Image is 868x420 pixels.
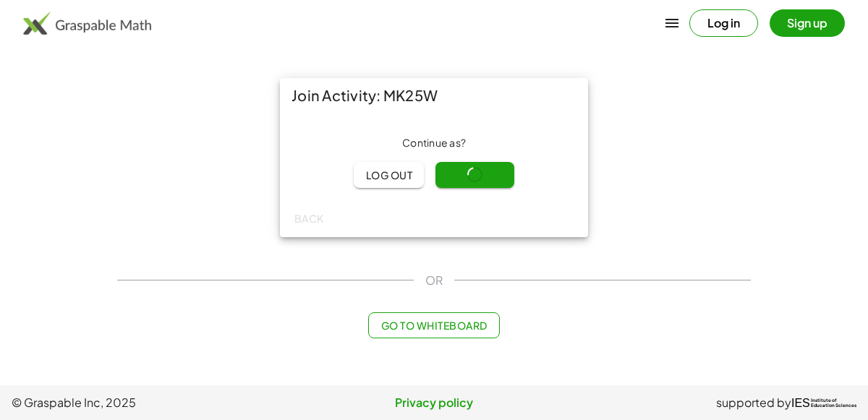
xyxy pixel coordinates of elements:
button: Log out [354,162,424,188]
span: Institute of Education Sciences [811,398,856,408]
span: OR [425,272,443,289]
button: Log in [689,9,758,37]
div: Join Activity: MK25W [280,78,588,113]
a: IESInstitute ofEducation Sciences [791,394,856,411]
span: Go to Whiteboard [380,319,487,332]
a: Privacy policy [293,394,574,411]
span: Log out [365,168,412,181]
span: IES [791,396,810,410]
div: Continue as ? [292,136,576,150]
span: supported by [716,394,791,411]
span: © Graspable Inc, 2025 [12,394,293,411]
button: Sign up [770,9,845,37]
button: Go to Whiteboard [368,312,499,338]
